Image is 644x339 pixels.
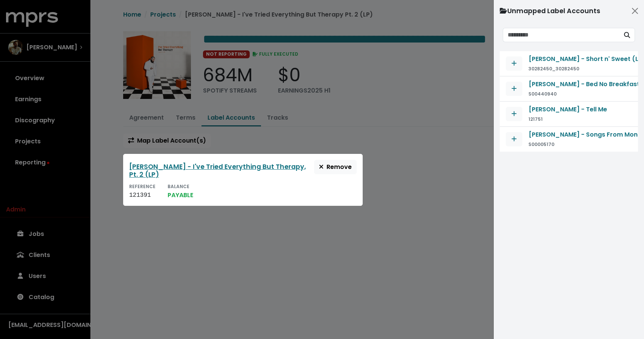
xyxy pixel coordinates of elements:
input: Search unmapped contracts [503,28,620,42]
small: S00005170 [528,141,554,147]
button: [PERSON_NAME] - Bed No Breakfast [528,79,640,89]
button: Map contract to selected agreement [506,107,522,121]
div: PAYABLE [168,191,193,200]
button: Close [629,5,641,17]
small: BALANCE [168,183,189,190]
button: Map contract to selected agreement [506,132,522,146]
button: Remove [314,160,357,174]
small: S00440940 [528,91,557,97]
small: REFERENCE [129,183,156,190]
div: 121391 [129,191,156,200]
a: [PERSON_NAME] - I've Tried Everything But Therapy, Pt. 2 (LP) [129,162,306,179]
small: 30282450_30282450 [528,65,579,72]
button: Map contract to selected agreement [506,82,522,96]
small: 121751 [528,116,543,122]
span: [PERSON_NAME] - Tell Me [529,105,607,114]
span: Remove [319,163,352,171]
div: Unmapped Label Accounts [500,6,600,16]
span: [PERSON_NAME] - Bed No Breakfast [529,80,639,88]
button: [PERSON_NAME] - Tell Me [528,105,607,114]
button: Map contract to selected agreement [506,56,522,71]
